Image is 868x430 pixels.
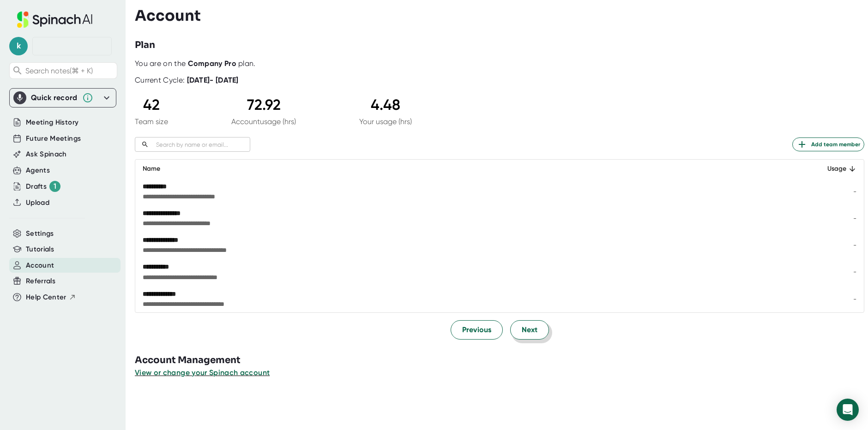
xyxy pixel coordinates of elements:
input: Search by name or email... [152,139,250,150]
button: Account [26,260,54,271]
div: Usage [816,163,856,174]
td: - [808,178,864,205]
div: 72.92 [231,96,296,113]
button: Settings [26,228,54,239]
div: Quick record [13,89,112,107]
button: Agents [26,165,50,176]
button: Drafts 1 [26,181,60,192]
div: Team size [135,117,168,126]
span: View or change your Spinach account [135,368,270,377]
div: Quick record [31,93,78,102]
div: Current Cycle: [135,76,239,85]
div: Account usage (hrs) [231,117,296,126]
div: 42 [135,96,168,113]
b: Company Pro [188,59,236,68]
button: Referrals [26,276,55,287]
td: - [808,258,864,285]
button: View or change your Spinach account [135,367,270,378]
div: Open Intercom Messenger [837,399,859,421]
h3: Account Management [135,353,868,367]
div: Name [143,163,801,174]
div: 1 [49,181,60,192]
div: You are on the plan. [135,59,864,68]
div: Your usage (hrs) [359,117,412,126]
span: k [9,37,28,55]
span: Search notes (⌘ + K) [25,66,93,75]
h3: Plan [135,38,155,52]
span: Add team member [796,139,860,150]
button: Upload [26,197,49,208]
div: Drafts [26,181,60,192]
span: Previous [462,324,491,335]
h3: Account [135,7,201,24]
button: Previous [451,320,503,340]
td: - [808,205,864,232]
div: 4.48 [359,96,412,113]
button: Meeting History [26,117,78,128]
button: Ask Spinach [26,149,67,160]
td: - [808,232,864,258]
button: Tutorials [26,244,54,255]
b: [DATE] - [DATE] [187,76,239,84]
button: Future Meetings [26,133,81,144]
span: Next [522,324,537,335]
span: Help Center [26,292,66,303]
button: Next [510,320,549,340]
td: - [808,286,864,312]
button: Add team member [792,137,864,151]
button: Help Center [26,292,76,303]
